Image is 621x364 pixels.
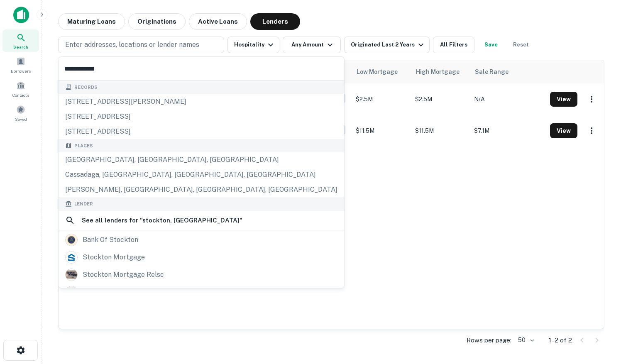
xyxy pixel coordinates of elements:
[470,115,546,147] td: $7.1M
[351,40,426,50] div: Originated Last 2 Years
[189,13,247,30] button: Active Loans
[83,269,164,281] div: stockton mortgage relsc
[58,13,125,30] button: Maturing Loans
[12,92,29,98] span: Contacts
[550,92,577,107] button: View
[357,67,398,77] div: Low Mortgage
[433,37,474,53] button: All Filters
[11,68,31,74] span: Borrowers
[411,115,470,147] td: $11.5M
[58,37,224,53] button: Enter addresses, locations or lender names
[2,78,39,100] a: Contacts
[470,60,546,83] th: Sale Range
[549,335,572,345] p: 1–2 of 2
[59,109,344,124] div: [STREET_ADDRESS]
[470,83,546,115] td: N/A
[59,266,344,283] a: stockton mortgage relsc
[59,249,344,266] a: stockton mortgage
[13,7,29,23] img: capitalize-icon.png
[411,60,470,83] th: High Mortgage
[344,37,430,53] button: Originated Last 2 Years
[74,142,93,149] span: Places
[2,29,39,52] a: Search
[66,234,77,246] img: picture
[59,182,344,197] div: [PERSON_NAME], [GEOGRAPHIC_DATA], [GEOGRAPHIC_DATA], [GEOGRAPHIC_DATA]
[508,37,534,53] button: Reset
[227,37,279,53] button: Hospitality
[65,40,199,50] p: Enter addresses, locations or lender names
[467,335,511,345] p: Rows per page:
[83,234,138,246] div: bank of stockton
[66,269,77,281] img: picture
[478,37,504,53] button: Save your search to get updates of matches that match your search criteria.
[74,200,93,208] span: Lender
[83,286,156,298] div: the stone canyon club
[59,283,344,301] a: the stone canyon club
[83,251,145,264] div: stockton mortgage
[579,298,621,337] iframe: Chat Widget
[250,13,300,30] button: Lenders
[59,152,344,167] div: [GEOGRAPHIC_DATA], [GEOGRAPHIC_DATA], [GEOGRAPHIC_DATA]
[352,60,411,83] th: Low Mortgage
[352,83,411,115] td: $2.5M
[411,83,470,115] td: $2.5M
[59,231,344,249] a: bank of stockton
[13,44,28,50] span: Search
[82,215,242,225] h6: See all lenders for " stockton, [GEOGRAPHIC_DATA] "
[283,37,341,53] button: Any Amount
[2,102,39,124] a: Saved
[475,67,509,77] div: Sale Range
[66,286,77,298] img: picture
[74,84,98,91] span: Records
[416,67,460,77] div: High Mortgage
[352,115,411,147] td: $11.5M
[59,94,344,109] div: [STREET_ADDRESS][PERSON_NAME]
[66,252,77,263] img: picture
[128,13,186,30] button: Originations
[59,167,344,182] div: Cassadaga, [GEOGRAPHIC_DATA], [GEOGRAPHIC_DATA], [GEOGRAPHIC_DATA]
[2,54,39,76] a: Borrowers
[550,123,577,138] button: View
[59,124,344,139] div: [STREET_ADDRESS]
[515,334,535,346] div: 50
[15,116,27,122] span: Saved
